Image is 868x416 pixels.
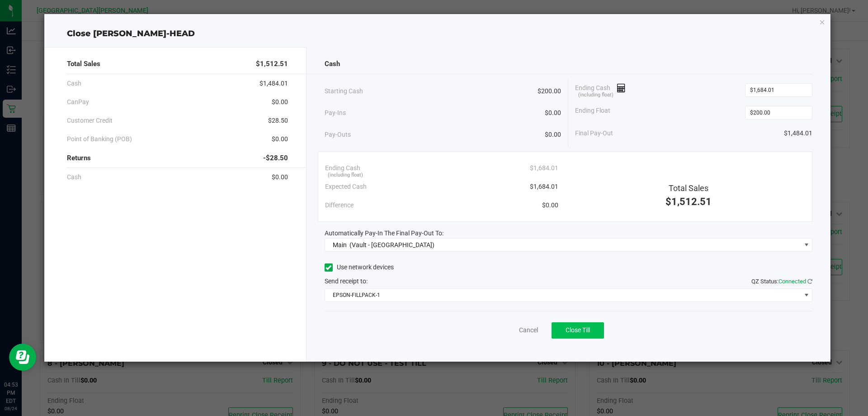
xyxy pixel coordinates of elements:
span: $0.00 [272,97,288,107]
iframe: Resource center [9,344,36,371]
span: $1,484.01 [259,79,288,88]
a: Cancel [519,325,538,335]
span: (including float) [328,172,363,179]
span: Connected [778,278,806,285]
span: $1,512.51 [256,59,288,69]
span: Ending Cash [575,83,626,97]
span: Cash [67,172,81,182]
span: (Vault - [GEOGRAPHIC_DATA]) [349,241,434,249]
button: Close Till [552,322,604,339]
span: Automatically Pay-In The Final Pay-Out To: [325,230,443,237]
span: Total Sales [67,59,100,69]
label: Use network devices [325,263,394,272]
span: Main [333,241,347,249]
span: Cash [325,59,340,69]
span: CanPay [67,97,89,107]
span: Starting Cash [325,86,363,96]
span: QZ Status: [751,278,812,285]
span: Pay-Ins [325,108,346,118]
span: $0.00 [272,172,288,182]
span: (including float) [578,91,613,99]
span: $200.00 [538,86,561,96]
span: Cash [67,79,81,88]
span: Expected Cash [325,182,367,191]
span: Customer Credit [67,116,113,125]
span: Final Pay-Out [575,129,613,138]
span: $1,684.01 [530,163,558,173]
span: $0.00 [545,130,561,139]
span: Ending Float [575,106,610,120]
span: Pay-Outs [325,130,351,139]
span: Send receipt to: [325,277,368,285]
span: $28.50 [268,116,288,125]
span: $1,684.01 [530,182,558,191]
span: $0.00 [545,108,561,118]
div: Close [PERSON_NAME]-HEAD [44,28,831,40]
span: $1,512.51 [665,196,712,207]
div: Returns [67,148,288,168]
span: Total Sales [669,183,708,193]
span: EPSON-FILLPACK-1 [325,289,801,301]
span: $1,484.01 [784,129,812,138]
span: $0.00 [272,134,288,144]
span: $0.00 [542,201,558,210]
span: -$28.50 [263,153,288,163]
span: Difference [325,201,354,210]
span: Point of Banking (POB) [67,134,132,144]
span: Close Till [566,326,590,334]
span: Ending Cash [325,163,360,173]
